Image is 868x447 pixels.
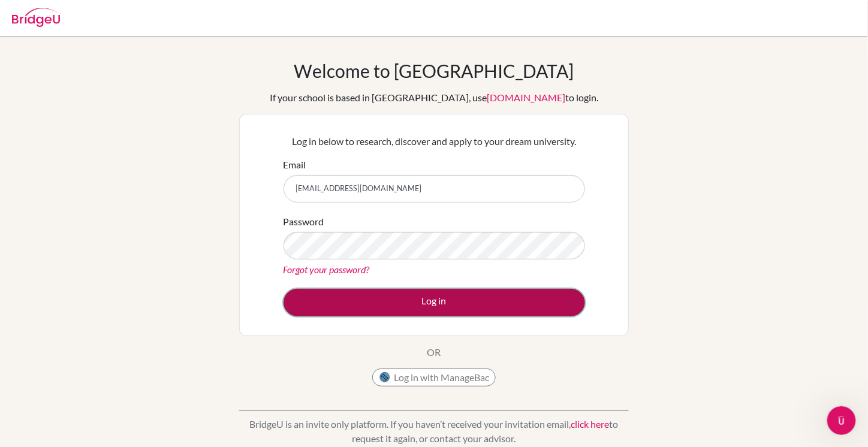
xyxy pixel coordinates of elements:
[372,369,496,386] button: Log in with ManageBac
[827,406,856,435] iframe: Intercom live chat
[284,215,324,229] label: Password
[284,158,306,172] label: Email
[294,60,574,81] h1: Welcome to [GEOGRAPHIC_DATA]
[284,134,585,149] p: Log in below to research, discover and apply to your dream university.
[239,417,629,446] p: BridgeU is an invite only platform. If you haven’t received your invitation email, to request it ...
[284,289,585,316] button: Log in
[427,345,441,360] p: OR
[12,8,60,27] img: Bridge-U
[571,418,610,430] a: click here
[270,90,598,105] div: If your school is based in [GEOGRAPHIC_DATA], use to login.
[487,92,565,103] a: [DOMAIN_NAME]
[284,264,370,275] a: Forgot your password?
